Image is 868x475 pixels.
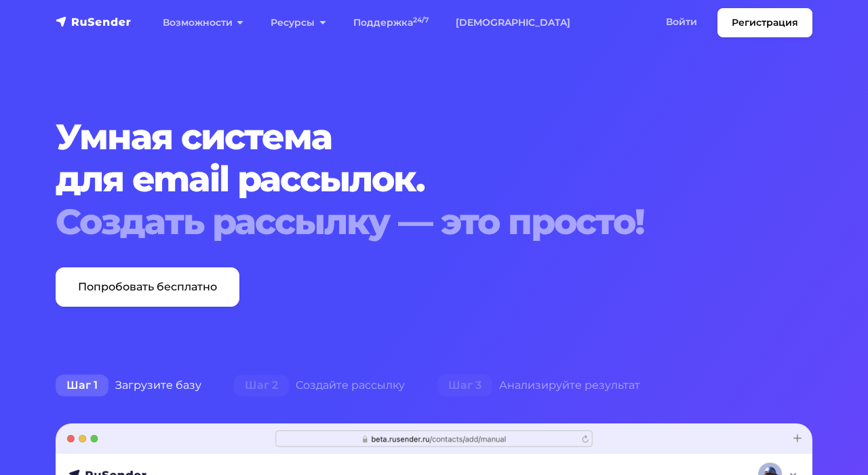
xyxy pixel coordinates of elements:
div: Загрузите базу [39,372,218,399]
span: Шаг 1 [56,375,108,396]
sup: 24/7 [413,16,429,24]
a: Войти [652,8,711,36]
a: Ресурсы [257,9,339,37]
img: RuSender [56,15,132,28]
span: Шаг 3 [437,375,492,396]
a: Попробовать бесплатно [56,267,239,307]
div: Создать рассылку — это просто! [56,201,812,243]
div: Создайте рассылку [218,372,421,399]
h1: Умная система для email рассылок. [56,116,812,243]
a: [DEMOGRAPHIC_DATA] [442,9,584,37]
a: Поддержка24/7 [340,9,442,37]
a: Возможности [149,9,257,37]
div: Анализируйте результат [421,372,656,399]
a: Регистрация [717,8,812,37]
span: Шаг 2 [234,375,289,396]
